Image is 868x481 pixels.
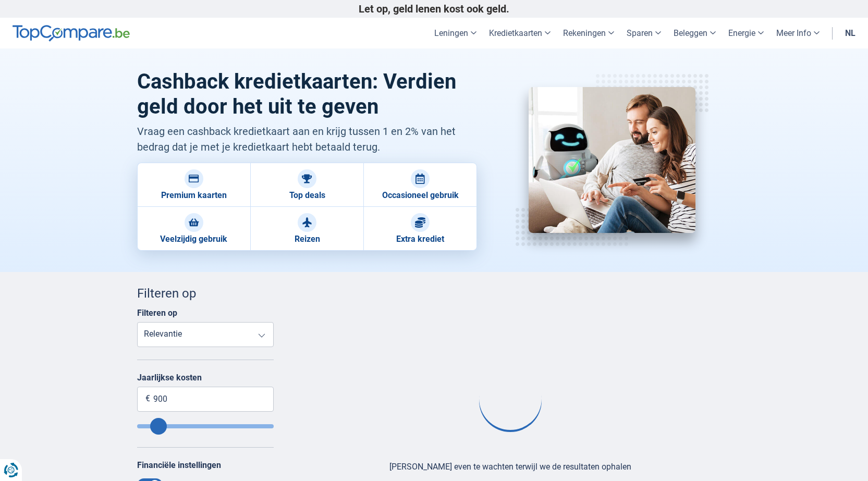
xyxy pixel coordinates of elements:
[415,217,425,228] img: Extra krediet
[363,207,476,251] a: Extra krediet Extra krediet
[137,424,274,428] input: Annualfee
[557,18,620,48] a: Rekeningen
[137,285,274,302] div: Filteren op
[137,124,478,155] p: Vraag een cashback kredietkaart aan en krijg tussen 1 en 2% van het bedrag dat je met je kredietk...
[302,217,312,228] img: Reizen
[250,163,363,207] a: Top deals Top deals
[389,461,631,473] div: [PERSON_NAME] even te wachten terwijl we de resultaten ophalen
[529,87,695,233] img: Extra krediet
[137,460,221,470] label: Financiële instellingen
[189,174,199,184] img: Premium kaarten
[137,69,478,119] h1: Cashback kredietkaarten: Verdien geld door het uit te geven
[137,207,250,251] a: Veelzijdig gebruik Veelzijdig gebruik
[137,308,177,318] label: Filteren op
[189,217,199,228] img: Veelzijdig gebruik
[483,18,557,48] a: Kredietkaarten
[302,174,312,184] img: Top deals
[250,207,363,251] a: Reizen Reizen
[137,3,731,15] p: Let op, geld lenen kost ook geld.
[839,18,862,48] a: nl
[137,163,250,207] a: Premium kaarten Premium kaarten
[415,174,425,184] img: Occasioneel gebruik
[137,373,274,383] label: Jaarlijkse kosten
[363,163,476,207] a: Occasioneel gebruik Occasioneel gebruik
[770,18,826,48] a: Meer Info
[13,25,130,42] img: TopCompare
[620,18,667,48] a: Sparen
[428,18,483,48] a: Leningen
[722,18,770,48] a: Energie
[667,18,722,48] a: Beleggen
[145,393,150,405] span: €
